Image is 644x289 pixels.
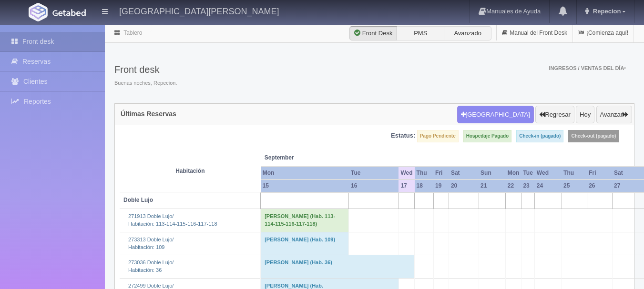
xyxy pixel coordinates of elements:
th: 25 [562,179,587,192]
th: Sat [612,167,644,179]
th: Thu [562,167,587,179]
th: 16 [349,179,399,192]
button: Avanzar [596,106,632,124]
b: Doble Lujo [123,197,153,203]
label: Check-in (pagado) [516,130,563,142]
th: Fri [433,167,449,179]
th: Wed [399,167,414,179]
th: 17 [399,179,414,192]
th: 22 [506,179,521,192]
h4: Últimas Reservas [121,110,176,118]
th: Sat [449,167,479,179]
th: Fri [587,167,612,179]
a: 273036 Doble Lujo/Habitación: 36 [128,259,174,273]
span: September [265,154,395,162]
td: [PERSON_NAME] (Hab. 36) [261,255,415,278]
th: Tue [349,167,399,179]
img: Getabed [52,9,86,16]
h3: Front desk [114,64,177,75]
button: Hoy [576,106,594,124]
span: Ingresos / Ventas del día [549,65,626,71]
a: ¡Comienza aquí! [573,24,634,42]
button: Regresar [535,106,574,124]
a: 271913 Doble Lujo/Habitación: 113-114-115-116-117-118 [128,213,217,227]
strong: Habitación [175,168,204,174]
th: 20 [449,179,479,192]
label: Hospedaje Pagado [463,130,511,142]
th: 26 [587,179,612,192]
label: Estatus: [391,131,415,140]
th: Sun [479,167,506,179]
label: Avanzado [444,26,491,40]
h4: [GEOGRAPHIC_DATA][PERSON_NAME] [119,5,279,17]
label: PMS [397,26,444,40]
label: Front Desk [349,26,397,40]
label: Pago Pendiente [417,130,459,142]
th: Tue [521,167,534,179]
th: 27 [612,179,644,192]
th: Wed [535,167,562,179]
th: 15 [261,179,349,192]
span: Buenas noches, Repecion. [114,80,177,87]
a: 273313 Doble Lujo/Habitación: 109 [128,237,174,250]
button: [GEOGRAPHIC_DATA] [457,106,534,124]
img: Getabed [29,3,48,21]
th: 24 [535,179,562,192]
td: [PERSON_NAME] (Hab. 109) [261,232,349,255]
th: Mon [261,167,349,179]
th: Mon [506,167,521,179]
th: 19 [433,179,449,192]
a: Tablero [123,30,142,36]
label: Check-out (pagado) [568,130,619,142]
th: 23 [521,179,534,192]
a: Manual del Front Desk [497,24,572,42]
td: [PERSON_NAME] (Hab. 113-114-115-116-117-118) [261,209,349,232]
span: Repecion [591,8,621,15]
th: 21 [479,179,506,192]
th: 18 [415,179,434,192]
th: Thu [415,167,434,179]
